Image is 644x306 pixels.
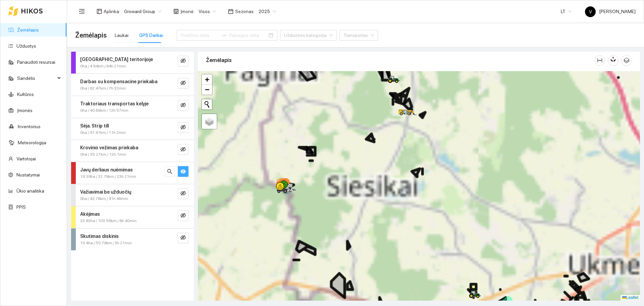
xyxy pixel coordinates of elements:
span: 2025 [259,6,276,16]
button: eye [178,166,189,177]
button: menu-fold [75,5,89,18]
div: Traktoriaus transportas kelyje0ha / 40.69km / 12h 57mineye-invisible [71,96,194,118]
a: Įmonės [17,108,33,113]
span: eye-invisible [180,80,186,87]
span: LT [561,6,572,16]
span: Sezonas : [235,8,255,15]
a: Ūkio analitika [16,188,44,194]
div: Javų derliaus nuėmimas19.39ha / 32.78km / 23h 21minsearcheye [71,162,194,184]
a: Užduotys [16,43,36,49]
strong: Akėjimas [80,211,100,217]
div: Darbas su kompensacine priekaba0ha / 62.47km / 7h 32mineye-invisible [71,74,194,96]
span: − [205,85,209,94]
div: [GEOGRAPHIC_DATA] teritorijoje0ha / 4.64km / 64h 21mineye-invisible [71,52,194,73]
span: eye-invisible [180,58,186,64]
div: Sėja. Strip till0ha / 91.91km / 11h 2mineye-invisible [71,118,194,140]
span: swap-right [221,33,227,38]
span: V [589,6,592,17]
div: Akėjimas33.83ha / 103.56km / 6h 40mineye-invisible [71,206,194,228]
strong: Važiavimai be užduočių [80,189,131,195]
span: 33.83ha / 103.56km / 6h 40min [80,218,137,224]
span: + [205,75,209,84]
span: Aplinka : [104,8,120,15]
a: Kultūros [17,92,34,97]
span: Žemėlapis [75,30,107,41]
button: eye-invisible [178,100,189,111]
button: eye-invisible [178,122,189,133]
a: Zoom in [202,74,212,85]
a: PPIS [16,204,26,210]
span: eye-invisible [180,147,186,153]
strong: Krovinio vežimas priekaba [80,145,138,150]
a: Panaudoti resursai [17,59,55,65]
a: Nustatymai [16,172,40,177]
a: Zoom out [202,85,212,95]
span: menu-fold [79,8,85,14]
span: eye [180,169,186,175]
span: shop [173,9,179,14]
strong: [GEOGRAPHIC_DATA] teritorijoje [80,57,153,62]
strong: Sėja. Strip till [80,123,109,129]
button: column-width [594,55,605,66]
strong: Traktoriaus transportas kelyje [80,101,149,106]
input: Pradžios data [181,32,219,39]
span: layout [97,9,102,14]
div: Žemėlapis [206,51,594,70]
span: eye-invisible [180,235,186,241]
span: eye-invisible [180,213,186,219]
a: Meteorologija [18,140,46,145]
a: Inventorius [18,124,41,129]
div: Laukai [115,32,128,39]
button: eye-invisible [178,188,189,199]
span: eye-invisible [180,191,186,197]
span: 0ha / 40.69km / 12h 57min [80,107,128,114]
span: calendar [228,9,233,14]
a: Vartotojai [16,156,36,161]
span: eye-invisible [180,124,186,131]
button: eye-invisible [178,210,189,221]
strong: Darbas su kompensacine priekaba [80,79,157,84]
span: search [167,169,172,175]
strong: Skutimas diskinis [80,234,119,239]
span: column-width [595,58,605,63]
span: 0ha / 43.76km / 41h 46min [80,196,128,202]
button: eye-invisible [178,56,189,66]
span: Groward Group [124,6,161,16]
span: 0ha / 91.91km / 11h 2min [80,130,126,136]
span: 0ha / 35.27km / 12h 1min [80,151,126,158]
span: 10.4ha / 50.79km / 3h 21min [80,240,132,246]
span: to [221,33,227,38]
span: Sandėlis [17,71,55,85]
button: search [164,166,175,177]
a: Layers [202,114,217,129]
button: eye-invisible [178,144,189,155]
button: Initiate a new search [202,99,212,109]
strong: Javų derliaus nuėmimas [80,167,133,172]
div: Skutimas diskinis10.4ha / 50.79km / 3h 21mineye-invisible [71,228,194,250]
span: Visos [199,6,216,16]
a: Leaflet [622,295,638,300]
span: 0ha / 4.64km / 64h 21min [80,63,126,69]
span: 19.39ha / 32.78km / 23h 21min [80,173,136,180]
span: eye-invisible [180,102,186,109]
input: Pabaigos data [229,32,267,39]
button: eye-invisible [178,233,189,243]
span: 0ha / 62.47km / 7h 32min [80,85,126,92]
div: Krovinio vežimas priekaba0ha / 35.27km / 12h 1mineye-invisible [71,140,194,162]
span: [PERSON_NAME] [585,9,636,14]
div: Važiavimai be užduočių0ha / 43.76km / 41h 46mineye-invisible [71,184,194,206]
button: eye-invisible [178,78,189,89]
a: Žemėlapis [17,27,39,33]
span: Įmonė : [180,8,195,15]
div: GPS Darbai [139,32,163,39]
